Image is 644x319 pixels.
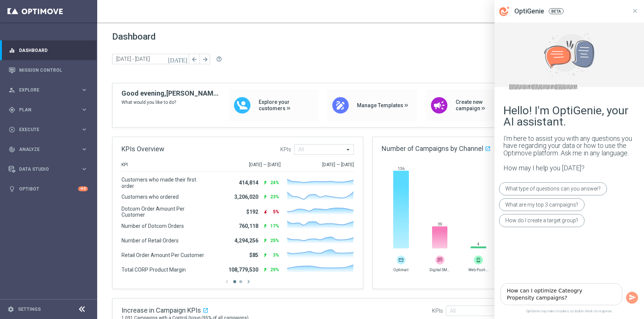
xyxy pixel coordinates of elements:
i: person_search [9,87,15,93]
button: play_circle_outline Execute keyboard_arrow_right [8,127,88,133]
i: equalizer [9,47,15,54]
div: How do I create a target group? [499,214,585,227]
div: What type of questions can you answer? [499,182,607,195]
div: Optibot [9,179,88,199]
span: Explore [19,88,81,92]
a: Mission Control [19,60,88,80]
i: keyboard_arrow_right [81,126,88,133]
button: Data Studio keyboard_arrow_right [8,166,88,172]
span: OptiGenie may make mistakes, so double-check its response. [494,308,644,319]
i: lightbulb [9,186,15,192]
a: Optibot [19,179,78,199]
span: BETA [549,8,564,14]
span: Analyze [19,147,81,152]
b: How may I help you [DATE]? [503,164,585,172]
i: keyboard_arrow_right [81,106,88,113]
div: Data Studio [9,166,81,173]
i: gps_fixed [9,106,15,113]
div: What are my top 3 campaigns? [499,198,585,211]
span: Execute [19,127,81,132]
a: Dashboard [19,40,88,60]
div: Analyze [9,146,81,153]
div: Execute [9,126,81,133]
i: keyboard_arrow_right [81,165,88,173]
div: Mission Control [9,60,88,80]
i: play_circle_outline [9,126,15,133]
img: Wavey line detail [509,84,584,90]
button: lightbulb Optibot +10 [8,186,88,192]
div: Dashboard [9,40,88,60]
svg: OptiGenie Icon [499,6,510,16]
button: Mission Control [8,67,88,73]
i: track_changes [9,146,15,153]
div: Hello! I'm OptiGenie, your AI assistant. [503,105,635,127]
div: I'm here to assist you with any questions you have regarding your data or how to use the Optimove... [503,135,635,157]
span: Plan [19,108,81,112]
i: keyboard_arrow_right [81,86,88,93]
img: OptiGenie Welcome Hero Banner [517,32,622,77]
i: keyboard_arrow_right [81,146,88,153]
button: gps_fixed Plan keyboard_arrow_right [8,107,88,113]
div: +10 [78,186,88,191]
span: Data Studio [19,167,81,171]
div: Plan [9,106,81,113]
button: track_changes Analyze keyboard_arrow_right [8,146,88,152]
a: Settings [18,307,41,312]
i: settings [7,306,14,313]
button: equalizer Dashboard [8,47,88,53]
div: Explore [9,87,81,93]
button: person_search Explore keyboard_arrow_right [8,87,88,93]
